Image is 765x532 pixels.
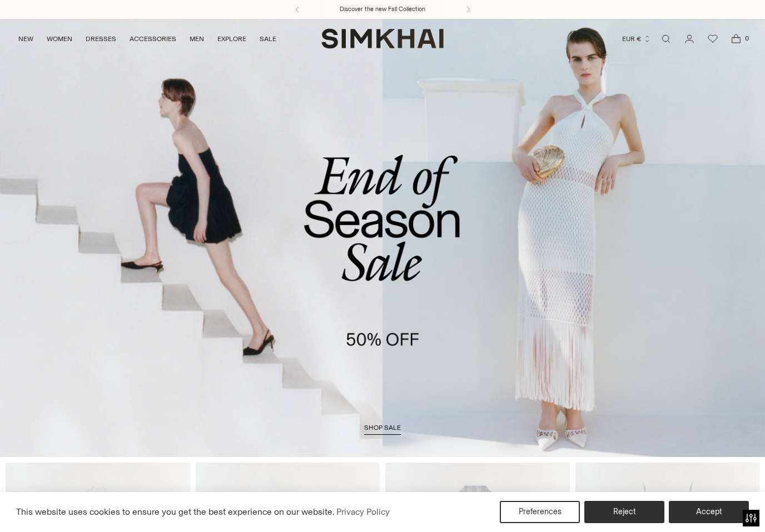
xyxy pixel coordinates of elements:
button: Preferences [500,501,580,523]
a: NEW [18,27,33,51]
span: 0 [742,33,752,43]
a: Discover the new Fall Collection [340,5,425,14]
a: shop sale [364,424,401,435]
a: ACCESSORIES [130,27,176,51]
a: Privacy Policy (opens in a new tab) [335,504,391,520]
a: Open search modal [655,28,677,50]
a: MEN [190,27,204,51]
a: WOMEN [47,27,72,51]
a: EXPLORE [217,27,246,51]
a: SALE [260,27,276,51]
a: DRESSES [86,27,116,51]
iframe: Gorgias live chat messenger [709,480,754,521]
a: Open cart modal [725,28,747,50]
a: Wishlist [702,28,724,50]
a: Go to the account page [678,28,701,50]
a: SIMKHAI [321,28,444,49]
span: This website uses cookies to ensure you get the best experience on our website. [16,506,335,517]
span: shop sale [364,424,401,431]
button: Reject [584,501,664,523]
button: Accept [669,501,749,523]
button: EUR € [622,27,651,51]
